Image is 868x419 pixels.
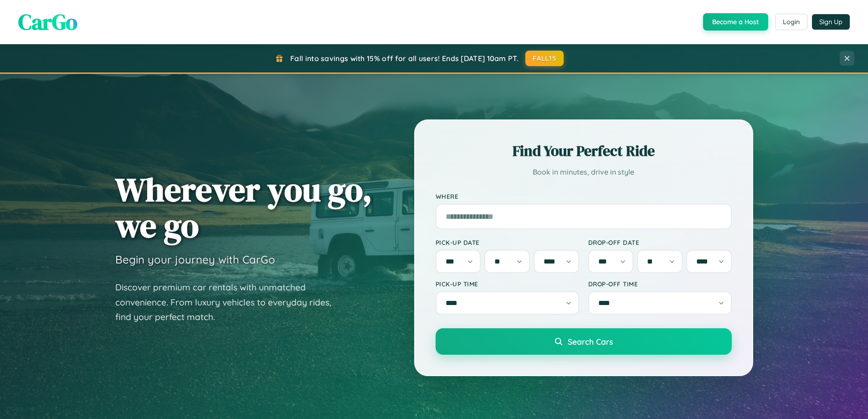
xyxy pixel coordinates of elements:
h1: Wherever you go, we go [115,171,372,243]
label: Pick-up Time [436,280,579,288]
button: Become a Host [703,13,768,31]
p: Discover premium car rentals with unmatched convenience. From luxury vehicles to everyday rides, ... [115,280,343,325]
p: Book in minutes, drive in style [436,166,732,179]
label: Where [436,192,732,200]
button: Search Cars [436,328,732,355]
label: Pick-up Date [436,238,579,246]
label: Drop-off Time [588,280,732,288]
button: Login [775,14,807,30]
span: Fall into savings with 15% off for all users! Ends [DATE] 10am PT. [290,54,519,63]
h2: Find Your Perfect Ride [436,141,732,161]
span: Search Cars [568,336,613,347]
button: FALL15 [525,51,564,66]
span: CarGo [18,7,77,37]
button: Sign Up [812,14,850,30]
h3: Begin your journey with CarGo [115,253,275,266]
label: Drop-off Date [588,238,732,246]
